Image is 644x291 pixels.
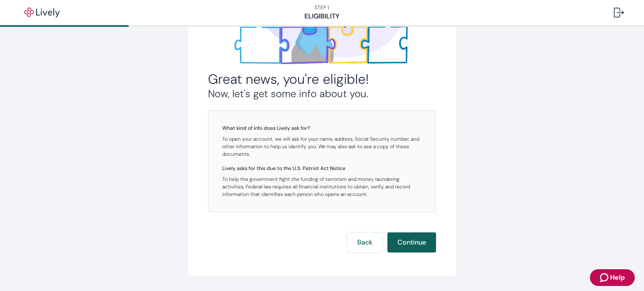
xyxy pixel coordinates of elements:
button: Continue [387,232,436,252]
svg: Zendesk support icon [600,273,610,283]
h5: What kind of info does Lively ask for? [222,124,422,132]
button: Zendesk support iconHelp [590,269,635,286]
p: To open your account, we will ask for your name, address, Social Security number, and other infor... [222,135,422,158]
h5: Lively asks for this due to the U.S. Patriot Act Notice [222,165,422,172]
img: Lively [18,8,65,18]
h2: Great news, you're eligible! [208,71,436,88]
p: To help the government fight the funding of terrorism and money laundering activities, Federal la... [222,175,422,198]
h3: Now, let's get some info about you. [208,88,436,100]
button: Log out [607,3,631,23]
button: Back [347,232,382,252]
span: Help [610,273,625,283]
